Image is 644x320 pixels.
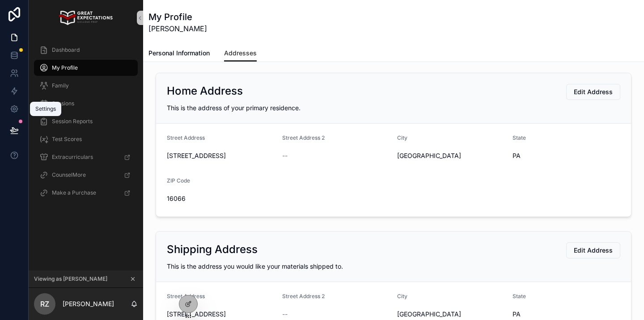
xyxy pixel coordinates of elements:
a: Test Scores [34,131,138,147]
img: App logo [59,11,112,25]
span: This is the address you would like your materials shipped to. [167,262,343,270]
span: Session Reports [52,118,93,125]
a: Dashboard [34,42,138,58]
span: City [397,134,407,141]
button: Edit Address [566,242,620,258]
a: Personal Information [148,45,210,63]
span: PA [513,310,621,319]
span: Edit Address [574,246,613,255]
span: -- [282,310,288,319]
span: CounselMore [52,171,86,179]
span: Viewing as [PERSON_NAME] [34,275,107,283]
h2: Home Address [167,84,243,98]
a: My Profile [34,60,138,76]
span: City [397,293,407,299]
span: State [513,134,526,141]
span: This is the address of your primary residence. [167,104,301,112]
span: ZIP Code [167,177,190,184]
a: Make a Purchase [34,185,138,201]
div: scrollable content [29,36,143,212]
span: Dashboard [52,46,80,54]
span: Street Address [167,134,205,141]
span: Make a Purchase [52,189,96,196]
span: My Profile [52,64,78,71]
span: Personal Information [148,49,210,58]
span: Addresses [224,49,257,58]
span: [STREET_ADDRESS] [167,151,275,160]
span: State [513,293,526,299]
p: [PERSON_NAME] [63,299,114,308]
a: Session Reports [34,113,138,129]
a: Family [34,78,138,94]
span: Family [52,82,69,89]
span: RZ [40,299,49,309]
a: Sessions [34,96,138,112]
a: Addresses [224,45,257,62]
span: Street Address 2 [282,293,325,299]
h2: Shipping Address [167,242,258,257]
span: [GEOGRAPHIC_DATA] [397,151,505,160]
span: [GEOGRAPHIC_DATA] [397,310,505,319]
span: Street Address [167,293,205,299]
span: Sessions [52,100,74,107]
span: Test Scores [52,136,82,143]
span: Extracurriculars [52,154,93,161]
a: Extracurriculars [34,149,138,165]
span: Edit Address [574,87,613,96]
span: [PERSON_NAME] [148,23,207,34]
span: Street Address 2 [282,134,325,141]
button: Edit Address [566,84,620,100]
div: Settings [35,105,56,112]
a: CounselMore [34,167,138,183]
span: PA [513,151,621,160]
span: 16066 [167,194,275,203]
h1: My Profile [148,11,207,23]
span: [STREET_ADDRESS] [167,310,275,319]
span: -- [282,151,288,160]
